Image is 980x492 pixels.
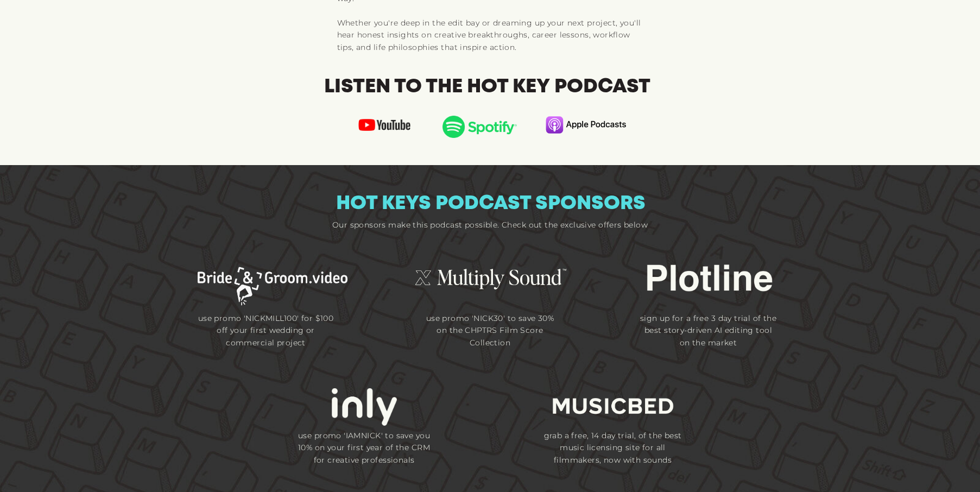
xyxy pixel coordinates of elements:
[297,190,685,212] h1: HOT KEYS PODCAST SPONSORS
[197,312,335,352] p: use promo 'NICKMILL100' for $100 off your first wedding or commercial project
[321,73,653,98] h1: Listen to the Hot key podcast
[544,430,682,469] p: grab a free, 14 day trial, of the best music licensing site for all filmmakers, now with sounds
[640,312,777,352] p: sign up for a free 3 day trial of the best story-driven AI editing tool on the market
[421,312,559,352] p: use promo 'NICK30' to save 30% on the CHPTRS Film Score Collection
[323,219,658,229] p: Our sponsors make this podcast possible. Check out the exclusive offers below
[295,430,433,469] p: use promo 'IAMNICK' to save you 10% on your first year of the CRM for creative professionals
